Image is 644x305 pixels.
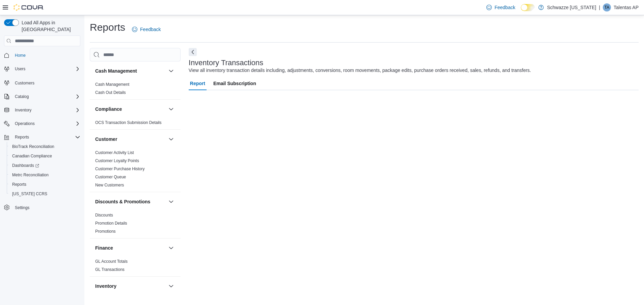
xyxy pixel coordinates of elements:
span: Canadian Compliance [12,153,52,159]
a: GL Transactions [95,267,125,272]
span: Reports [15,134,29,140]
button: Inventory [1,105,83,115]
span: Catalog [15,94,29,99]
h3: Inventory [95,283,116,289]
button: Reports [12,133,32,141]
span: GL Transactions [95,267,125,272]
div: Compliance [90,119,181,129]
button: Customer [95,136,166,143]
img: Cova [14,4,44,11]
span: Promotion Details [95,221,127,226]
button: Reports [1,132,83,142]
button: Finance [95,245,166,251]
span: Washington CCRS [9,190,80,198]
a: Customer Loyalty Points [95,158,139,163]
button: Catalog [1,92,83,101]
span: Promotions [95,229,116,234]
button: Compliance [167,105,175,113]
button: Cash Management [167,67,175,75]
span: Feedback [140,26,161,33]
a: [US_STATE] CCRS [9,190,50,198]
span: [US_STATE] CCRS [12,191,47,197]
button: Operations [12,120,37,128]
div: View all inventory transaction details including, adjustments, conversions, room movements, packa... [189,67,531,74]
span: Discounts [95,212,113,218]
a: Reports [9,180,29,188]
span: Load All Apps in [GEOGRAPHIC_DATA] [19,19,80,33]
button: Home [1,50,83,60]
h3: Inventory Transactions [189,59,263,67]
button: Customers [1,78,83,87]
span: Metrc Reconciliation [12,172,49,178]
a: New Customers [95,183,124,187]
a: Customer Activity List [95,150,134,155]
a: GL Account Totals [95,259,128,264]
a: Home [12,51,28,59]
span: Reports [9,180,80,188]
button: Users [12,65,28,73]
nav: Complex example [4,48,80,230]
span: Settings [15,205,29,210]
span: BioTrack Reconciliation [12,144,54,149]
button: Operations [1,119,83,128]
a: Customer Queue [95,175,126,179]
button: Settings [1,203,83,212]
a: Promotion Details [95,221,127,226]
span: Operations [15,121,35,126]
a: BioTrack Reconciliation [9,143,57,151]
a: OCS Transaction Submission Details [95,120,162,125]
span: Cash Management [95,82,129,87]
span: Customer Queue [95,174,126,180]
span: Dashboards [9,161,80,170]
button: Cash Management [95,68,166,74]
a: Customer Purchase History [95,167,145,171]
button: Discounts & Promotions [167,198,175,206]
a: Feedback [129,23,163,36]
a: Metrc Reconciliation [9,171,51,179]
a: Canadian Compliance [9,152,55,160]
span: Users [15,66,25,72]
h3: Cash Management [95,68,137,74]
h1: Reports [90,21,125,34]
div: Cash Management [90,80,181,99]
input: Dark Mode [521,4,535,11]
button: Reports [7,180,83,189]
button: Catalog [12,93,31,101]
span: Dashboards [12,163,39,168]
div: Discounts & Promotions [90,211,181,238]
span: Metrc Reconciliation [9,171,80,179]
a: Customers [12,79,37,87]
div: Customer [90,149,181,192]
span: Canadian Compliance [9,152,80,160]
button: Metrc Reconciliation [7,170,83,180]
span: Customers [12,78,80,87]
span: Inventory [12,106,80,114]
span: Settings [12,203,80,212]
span: Inventory [15,107,31,113]
button: Next [189,48,197,56]
span: Users [12,65,80,73]
div: Finance [90,257,181,276]
a: Discounts [95,213,113,218]
span: Feedback [494,4,515,11]
button: Compliance [95,106,166,112]
button: Users [1,64,83,74]
a: Dashboards [7,161,83,170]
span: Dark Mode [521,11,521,11]
span: TA [605,3,609,11]
div: Talentas AP [603,3,611,11]
span: Customer Loyalty Points [95,158,139,163]
span: Report [190,77,205,90]
button: Inventory [12,106,34,114]
p: | [599,3,600,11]
a: Dashboards [9,161,42,170]
a: Cash Management [95,82,129,87]
a: Feedback [484,1,518,14]
span: Home [15,53,26,58]
span: New Customers [95,182,124,188]
button: Inventory [167,282,175,290]
a: Promotions [95,229,116,234]
button: Customer [167,135,175,143]
h3: Discounts & Promotions [95,198,150,205]
h3: Compliance [95,106,122,112]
